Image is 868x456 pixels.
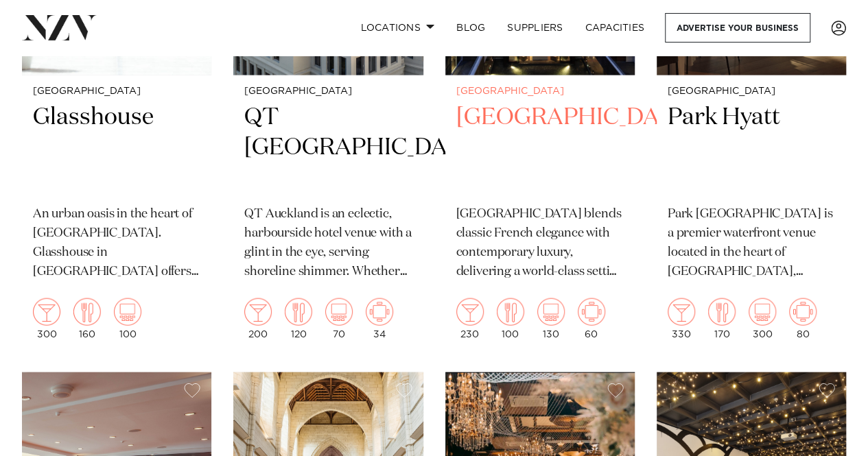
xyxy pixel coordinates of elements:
[496,13,574,43] a: SUPPLIERS
[749,298,776,326] img: theatre.png
[497,298,524,326] img: dining.png
[537,298,565,339] div: 130
[244,102,412,195] h2: QT [GEOGRAPHIC_DATA]
[285,298,312,339] div: 120
[244,298,272,339] div: 200
[445,13,496,43] a: BLOG
[244,86,412,97] small: [GEOGRAPHIC_DATA]
[73,298,101,339] div: 160
[668,205,835,282] p: Park [GEOGRAPHIC_DATA] is a premier waterfront venue located in the heart of [GEOGRAPHIC_DATA], o...
[668,298,695,326] img: cocktail.png
[789,298,817,326] img: meeting.png
[497,298,524,339] div: 100
[366,298,393,326] img: meeting.png
[325,298,353,339] div: 70
[578,298,605,339] div: 60
[668,102,835,195] h2: Park Hyatt
[22,15,97,40] img: nzv-logo.png
[33,102,200,195] h2: Glasshouse
[574,13,656,43] a: Capacities
[668,86,835,97] small: [GEOGRAPHIC_DATA]
[366,298,393,339] div: 34
[33,86,200,97] small: [GEOGRAPHIC_DATA]
[668,298,695,339] div: 330
[33,298,60,339] div: 300
[73,298,101,326] img: dining.png
[537,298,565,326] img: theatre.png
[456,298,484,326] img: cocktail.png
[789,298,817,339] div: 80
[349,13,445,43] a: Locations
[33,205,200,282] p: An urban oasis in the heart of [GEOGRAPHIC_DATA]. Glasshouse in [GEOGRAPHIC_DATA] offers a calm a...
[749,298,776,339] div: 300
[114,298,141,339] div: 100
[244,298,272,326] img: cocktail.png
[285,298,312,326] img: dining.png
[244,205,412,282] p: QT Auckland is an eclectic, harbourside hotel venue with a glint in the eye, serving shoreline sh...
[456,102,624,195] h2: [GEOGRAPHIC_DATA]
[456,298,484,339] div: 230
[665,13,810,43] a: Advertise your business
[708,298,736,339] div: 170
[114,298,141,326] img: theatre.png
[578,298,605,326] img: meeting.png
[456,205,624,282] p: [GEOGRAPHIC_DATA] blends classic French elegance with contemporary luxury, delivering a world-cla...
[708,298,736,326] img: dining.png
[33,298,60,326] img: cocktail.png
[325,298,353,326] img: theatre.png
[456,86,624,97] small: [GEOGRAPHIC_DATA]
